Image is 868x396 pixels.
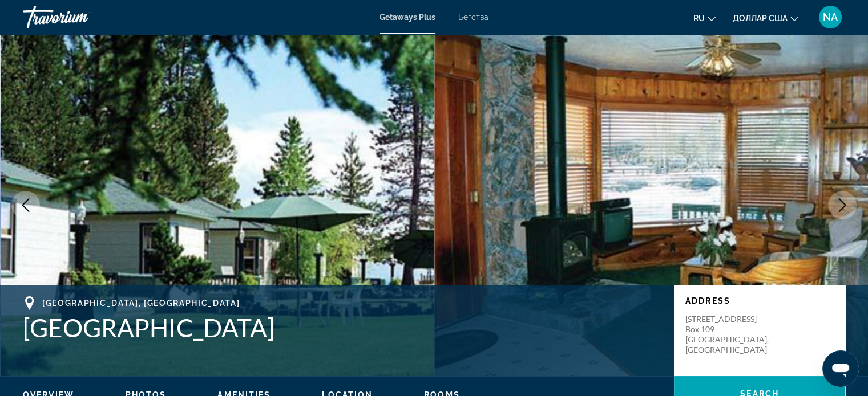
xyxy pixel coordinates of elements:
[828,191,857,219] button: Next image
[458,13,488,22] a: Бегства
[733,10,798,26] button: Изменить валюту
[11,191,40,219] button: Previous image
[822,350,859,387] iframe: Кнопка для запуска окна сообщений
[693,14,705,23] font: ru
[685,314,777,355] p: [STREET_ADDRESS] Box 109 [GEOGRAPHIC_DATA], [GEOGRAPHIC_DATA]
[42,299,240,308] span: [GEOGRAPHIC_DATA], [GEOGRAPHIC_DATA]
[693,10,716,26] button: Изменить язык
[23,313,663,342] h1: [GEOGRAPHIC_DATA]
[380,13,435,22] a: Getaways Plus
[23,2,137,32] a: Травориум
[685,296,834,305] p: Address
[733,14,788,23] font: доллар США
[815,5,845,29] button: Меню пользователя
[823,11,838,23] font: NA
